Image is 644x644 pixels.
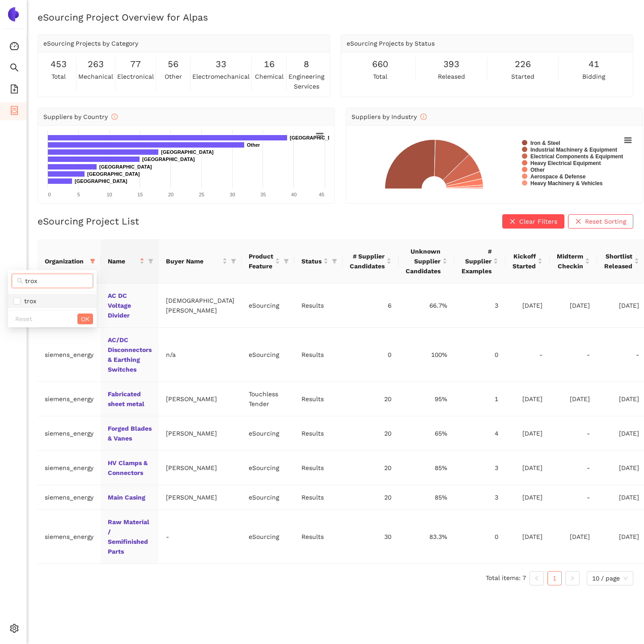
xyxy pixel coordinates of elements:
text: 35 [260,192,266,197]
h2: eSourcing Project Overview for Alpas [38,11,633,24]
td: [DATE] [505,382,550,416]
span: Name [108,256,138,266]
span: Kickoff Started [513,251,536,271]
span: close [575,218,581,225]
td: 0 [454,510,505,564]
td: 0 [343,328,398,382]
text: Other [530,167,545,173]
span: filter [330,254,339,268]
span: 33 [216,57,226,71]
input: Search in filters [25,276,88,286]
span: Suppliers by Country [43,113,118,120]
text: 40 [291,192,297,197]
span: Suppliers by Industry [352,113,427,120]
td: 3 [454,284,505,328]
text: [GEOGRAPHIC_DATA] [87,171,140,177]
span: filter [88,254,97,268]
span: 263 [88,57,104,71]
span: 453 [51,57,67,71]
text: 45 [319,192,324,197]
td: - [550,328,597,382]
td: 20 [343,451,398,485]
td: eSourcing [241,284,294,328]
td: [DEMOGRAPHIC_DATA][PERSON_NAME] [159,284,241,328]
span: released [438,72,465,81]
td: eSourcing [241,416,294,451]
span: search [17,278,23,284]
span: eSourcing Projects by Status [347,40,435,47]
span: mechanical [78,72,113,81]
td: - [550,416,597,451]
td: [PERSON_NAME] [159,451,241,485]
li: Total items: 7 [486,571,526,585]
td: 3 [454,451,505,485]
td: [DATE] [505,451,550,485]
span: close [509,218,516,225]
text: [GEOGRAPHIC_DATA] [75,178,127,184]
th: this column's title is # Supplier Examples,this column is sortable [454,239,505,284]
text: 10 [106,192,112,197]
span: trox [21,297,36,305]
span: started [511,72,534,81]
th: this column's title is Unknown Supplier Candidates,this column is sortable [398,239,454,284]
td: [DATE] [550,382,597,416]
td: 30 [343,510,398,564]
button: right [565,571,580,585]
text: 30 [230,192,235,197]
td: 0 [454,328,505,382]
span: filter [90,258,95,264]
text: Industrial Machinery & Equipment [530,147,617,153]
span: Unknown Supplier Candidates [406,246,441,276]
text: [GEOGRAPHIC_DATA] [290,135,343,140]
span: Buyer Name [166,256,220,266]
text: [GEOGRAPHIC_DATA] [142,157,195,162]
span: search [10,60,19,78]
span: filter [231,258,236,264]
img: Logo [6,7,21,21]
td: - [159,510,241,564]
text: Heavy Machinery & Vehicles [530,180,603,186]
span: filter [146,254,155,268]
button: closeClear Filters [502,214,564,229]
td: 66.7% [398,284,454,328]
td: [PERSON_NAME] [159,416,241,451]
td: Results [294,416,343,451]
td: Touchless Tender [241,382,294,416]
td: siemens_energy [38,485,101,510]
td: 95% [398,382,454,416]
span: left [534,576,539,581]
th: this column's title is # Supplier Candidates,this column is sortable [343,239,398,284]
span: filter [282,250,291,273]
th: this column's title is Kickoff Started,this column is sortable [505,239,550,284]
td: Results [294,284,343,328]
span: info-circle [111,114,118,120]
td: [DATE] [505,510,550,564]
span: 10 / page [592,572,628,585]
td: 6 [343,284,398,328]
span: dashboard [10,38,19,56]
span: filter [284,258,289,264]
span: filter [229,254,238,268]
td: [DATE] [505,416,550,451]
span: setting [10,621,19,639]
td: 65% [398,416,454,451]
td: [PERSON_NAME] [159,382,241,416]
th: this column's title is Product Feature,this column is sortable [241,239,294,284]
td: 3 [454,485,505,510]
span: 41 [589,57,599,71]
td: siemens_energy [38,510,101,564]
span: filter [148,258,153,264]
th: this column's title is Status,this column is sortable [294,239,343,284]
li: 1 [547,571,562,585]
span: right [570,576,575,581]
text: Aerospace & Defense [530,174,586,180]
li: Next Page [565,571,580,585]
td: Results [294,328,343,382]
span: Reset Sorting [585,216,626,226]
text: Electrical Components & Equipment [530,153,623,160]
span: Organization [45,256,86,266]
span: other [165,72,182,81]
td: - [550,451,597,485]
text: 0 [48,192,51,197]
span: total [51,72,66,81]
